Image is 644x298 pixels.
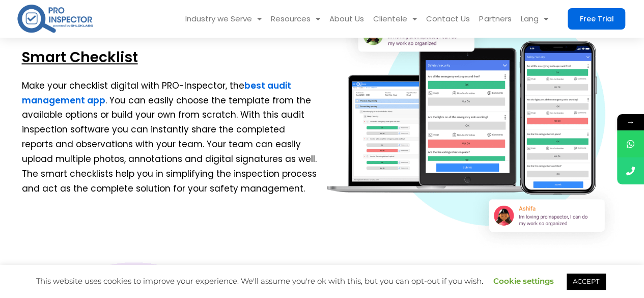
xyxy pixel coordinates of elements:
a: best audit management app [22,79,291,106]
p: Make your checklist digital with PRO-Inspector, the . You can easily choose the template from the... [22,78,317,196]
span: Smart Checklist [22,47,138,67]
img: pro-inspector-logo [16,3,94,35]
a: Free Trial [568,8,625,30]
a: Cookie settings [493,276,554,286]
span: This website uses cookies to improve your experience. We'll assume you're ok with this, but you c... [36,276,608,286]
span: Free Trial [579,15,613,22]
span: → [617,114,644,130]
a: ACCEPT [567,274,605,289]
